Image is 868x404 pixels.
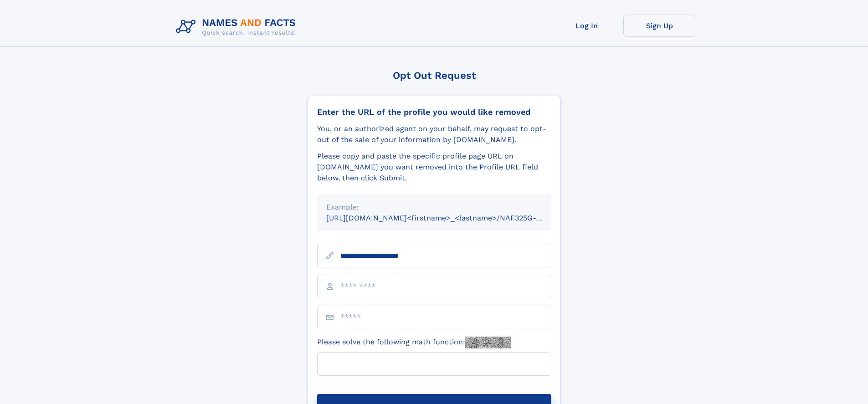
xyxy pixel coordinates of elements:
label: Please solve the following math function: [317,337,511,348]
img: Logo Names and Facts [172,15,303,39]
div: Please copy and paste the specific profile page URL on [DOMAIN_NAME] you want removed into the Pr... [317,151,551,184]
small: [URL][DOMAIN_NAME]<firstname>_<lastname>/NAF325G-xxxxxxxx [326,214,569,222]
div: Enter the URL of the profile you would like removed [317,107,551,117]
a: Sign Up [623,15,696,37]
div: You, or an authorized agent on your behalf, may request to opt-out of the sale of your informatio... [317,123,551,145]
div: Opt Out Request [308,70,561,81]
a: Log In [550,15,623,37]
div: Example: [326,202,542,213]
